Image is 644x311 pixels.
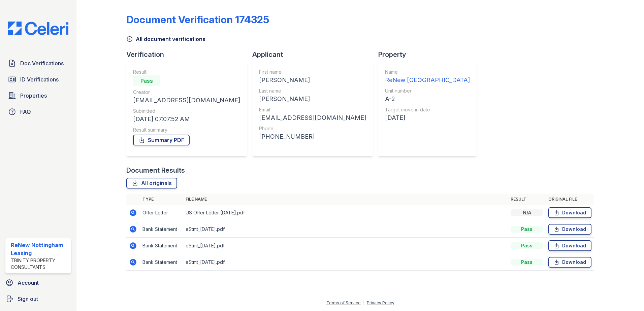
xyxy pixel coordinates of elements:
[548,224,591,235] a: Download
[133,127,240,133] div: Result summary
[259,94,366,104] div: [PERSON_NAME]
[259,88,366,94] div: Last name
[5,57,71,70] a: Doc Verifications
[133,69,240,75] div: Result
[126,166,185,175] div: Document Results
[252,50,378,59] div: Applicant
[140,221,183,238] td: Bank Statement
[3,292,74,306] a: Sign out
[5,73,71,86] a: ID Verifications
[126,13,269,26] div: Document Verification 174325
[259,132,366,141] div: [PHONE_NUMBER]
[140,254,183,271] td: Bank Statement
[140,205,183,221] td: Offer Letter
[20,108,31,116] span: FAQ
[3,22,74,35] img: CE_Logo_Blue-a8612792a0a2168367f1c8372b55b34899dd931a85d93a1a3d3e32e68fde9ad4.png
[378,50,482,59] div: Property
[133,89,240,96] div: Creator
[126,178,177,188] a: All originals
[5,89,71,102] a: Properties
[385,69,470,85] a: Name ReNew [GEOGRAPHIC_DATA]
[126,50,252,59] div: Verification
[548,207,591,218] a: Download
[133,96,240,105] div: [EMAIL_ADDRESS][DOMAIN_NAME]
[20,59,64,67] span: Doc Verifications
[385,69,470,75] div: Name
[126,35,205,43] a: All document verifications
[511,242,543,249] div: Pass
[546,194,594,205] th: Original file
[140,238,183,254] td: Bank Statement
[508,194,546,205] th: Result
[11,241,68,257] div: ReNew Nottingham Leasing
[183,194,508,205] th: File name
[367,300,394,305] a: Privacy Policy
[385,88,470,94] div: Unit number
[18,279,39,287] span: Account
[548,257,591,268] a: Download
[511,226,543,233] div: Pass
[20,92,47,100] span: Properties
[259,69,366,75] div: First name
[511,209,543,216] div: N/A
[183,254,508,271] td: eStmt_[DATE].pdf
[133,75,160,86] div: Pass
[511,259,543,266] div: Pass
[183,221,508,238] td: eStmt_[DATE].pdf
[385,113,470,123] div: [DATE]
[133,135,190,145] a: Summary PDF
[5,105,71,118] a: FAQ
[326,300,361,305] a: Terms of Service
[183,238,508,254] td: eStmt_[DATE].pdf
[385,94,470,104] div: A-2
[183,205,508,221] td: US Offer Letter [DATE].pdf
[548,240,591,251] a: Download
[3,276,74,289] a: Account
[133,114,240,124] div: [DATE] 07:07:52 AM
[11,257,68,271] div: Trinity Property Consultants
[18,295,38,303] span: Sign out
[140,194,183,205] th: Type
[385,106,470,113] div: Target move in date
[363,300,364,305] div: |
[259,125,366,132] div: Phone
[259,113,366,123] div: [EMAIL_ADDRESS][DOMAIN_NAME]
[20,75,59,83] span: ID Verifications
[133,108,240,114] div: Submitted
[259,75,366,85] div: [PERSON_NAME]
[259,106,366,113] div: Email
[385,75,470,85] div: ReNew [GEOGRAPHIC_DATA]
